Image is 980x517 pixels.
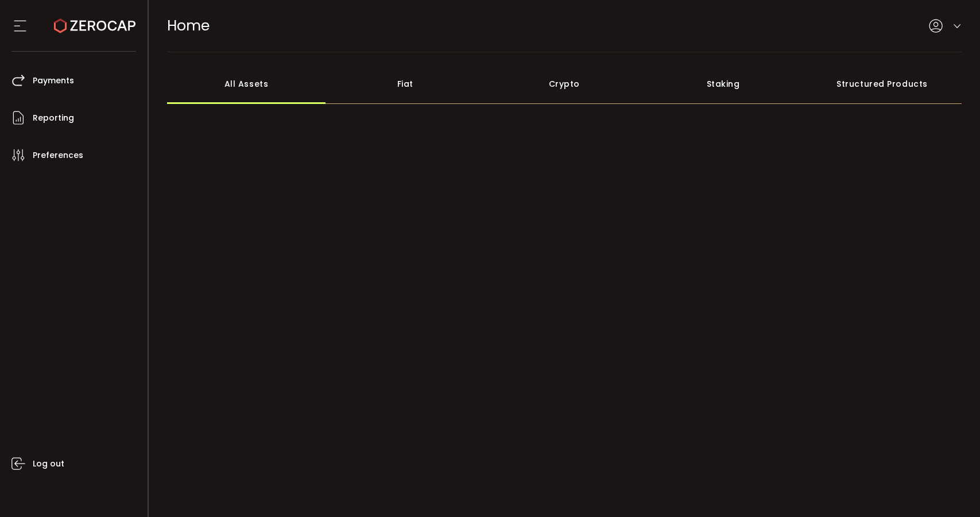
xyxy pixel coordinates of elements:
div: Staking [644,64,803,104]
span: Payments [33,72,74,89]
span: Home [167,16,210,36]
span: Preferences [33,147,83,164]
div: Fiat [326,64,485,104]
div: Crypto [485,64,644,104]
span: Reporting [33,110,74,126]
span: Log out [33,456,64,472]
div: All Assets [167,64,326,104]
div: Structured Products [803,64,962,104]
